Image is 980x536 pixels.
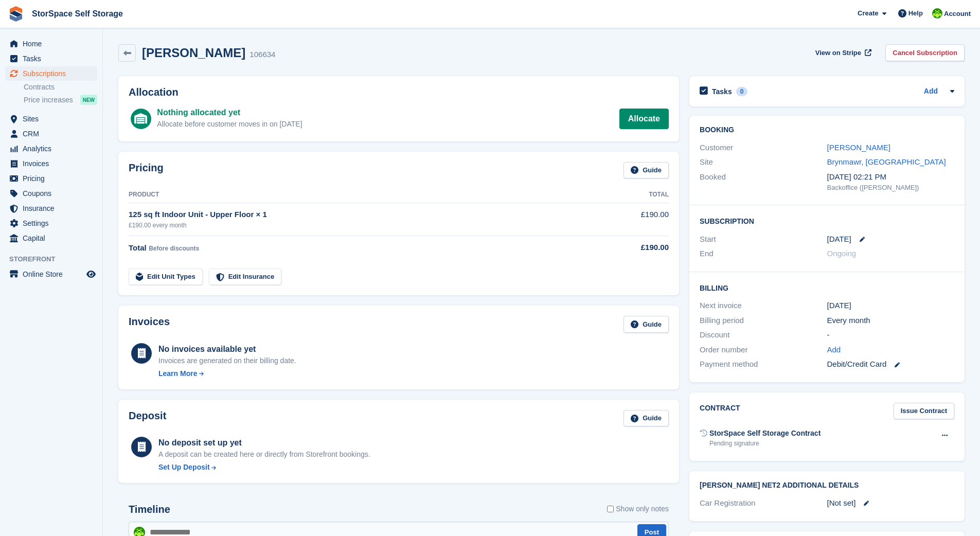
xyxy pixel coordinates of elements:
a: menu [5,267,97,281]
span: Capital [23,231,84,245]
span: Before discounts [149,245,199,252]
a: Brynmawr, [GEOGRAPHIC_DATA] [827,157,946,166]
h2: [PERSON_NAME] [142,46,245,60]
div: Set Up Deposit [158,462,210,473]
a: Cancel Subscription [885,44,965,61]
div: Discount [700,329,827,341]
a: Guide [623,316,669,333]
span: Pricing [23,171,84,186]
a: menu [5,112,97,126]
td: £190.00 [585,203,669,236]
th: Total [585,187,669,203]
div: Learn More [158,368,197,379]
div: Payment method [700,359,827,370]
a: Contracts [24,82,97,92]
th: Product [129,187,585,203]
div: Car Registration [700,497,827,509]
a: Price increases NEW [24,94,97,105]
h2: Tasks [712,87,732,96]
h2: [PERSON_NAME] Net2 Additional Details [700,481,954,490]
span: Invoices [23,156,84,171]
div: 106634 [250,49,275,61]
div: 0 [736,87,748,96]
div: Nothing allocated yet [157,106,302,119]
div: £190.00 every month [129,221,585,230]
span: Coupons [23,186,84,201]
a: Preview store [85,268,97,280]
a: menu [5,216,97,230]
a: Add [827,344,841,356]
div: Pending signature [709,439,821,448]
div: [DATE] [827,300,954,312]
span: Insurance [23,201,84,216]
h2: Deposit [129,410,166,427]
a: menu [5,127,97,141]
h2: Subscription [700,216,954,226]
span: Ongoing [827,249,857,258]
span: Sites [23,112,84,126]
a: [PERSON_NAME] [827,143,890,152]
h2: Allocation [129,86,669,98]
a: Learn More [158,368,296,379]
div: Debit/Credit Card [827,359,954,370]
span: Price increases [24,95,73,105]
div: 125 sq ft Indoor Unit - Upper Floor × 1 [129,209,585,221]
div: StorSpace Self Storage Contract [709,428,821,439]
div: [Not set] [827,497,954,509]
span: Create [858,8,878,19]
a: Issue Contract [894,403,954,420]
h2: Pricing [129,162,164,179]
a: menu [5,171,97,186]
a: View on Stripe [811,44,874,61]
span: Analytics [23,141,84,156]
a: Edit Unit Types [129,269,203,285]
img: stora-icon-8386f47178a22dfd0bd8f6a31ec36ba5ce8667c1dd55bd0f319d3a0aa187defe.svg [8,6,24,22]
span: Storefront [9,254,102,264]
div: NEW [80,95,97,105]
div: Next invoice [700,300,827,312]
a: Set Up Deposit [158,462,370,473]
div: No deposit set up yet [158,437,370,449]
div: Booked [700,171,827,193]
span: Account [944,9,971,19]
img: paul catt [932,8,942,19]
span: Home [23,37,84,51]
a: menu [5,141,97,156]
div: End [700,248,827,260]
h2: Contract [700,403,740,420]
div: Allocate before customer moves in on [DATE] [157,119,302,130]
div: Start [700,234,827,245]
div: Customer [700,142,827,154]
a: StorSpace Self Storage [28,5,127,22]
a: menu [5,156,97,171]
h2: Invoices [129,316,170,333]
a: Allocate [619,109,669,129]
div: Invoices are generated on their billing date. [158,355,296,366]
div: - [827,329,954,341]
h2: Booking [700,126,954,134]
span: Subscriptions [23,66,84,81]
span: Help [908,8,923,19]
div: [DATE] 02:21 PM [827,171,954,183]
div: Site [700,156,827,168]
span: CRM [23,127,84,141]
p: A deposit can be created here or directly from Storefront bookings. [158,449,370,460]
span: Total [129,243,147,252]
div: No invoices available yet [158,343,296,355]
a: menu [5,37,97,51]
h2: Timeline [129,504,170,515]
div: Backoffice ([PERSON_NAME]) [827,183,954,193]
div: Order number [700,344,827,356]
a: menu [5,201,97,216]
span: Settings [23,216,84,230]
a: menu [5,66,97,81]
label: Show only notes [607,504,669,514]
a: Guide [623,162,669,179]
div: Every month [827,315,954,327]
time: 2025-09-14 00:00:00 UTC [827,234,851,245]
span: View on Stripe [815,48,861,58]
span: Tasks [23,51,84,66]
a: menu [5,231,97,245]
a: Guide [623,410,669,427]
a: menu [5,51,97,66]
